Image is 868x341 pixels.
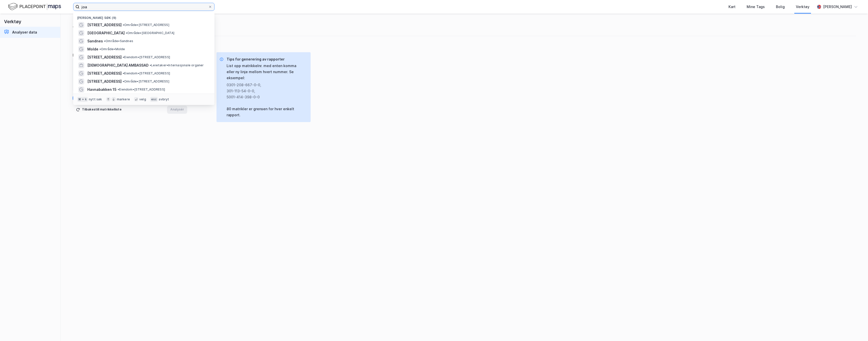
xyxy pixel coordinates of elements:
span: • [150,63,151,67]
span: • [123,79,124,83]
span: [DEMOGRAPHIC_DATA] AMBASSAD [87,62,149,68]
div: Verktøy [796,4,809,10]
div: 301-113-54-0-0 , [227,88,303,94]
div: [PERSON_NAME] [823,4,852,10]
div: Tips for generering av rapporter [227,56,307,62]
span: Område • Sandnes [104,39,133,43]
div: [PERSON_NAME] søk (9) [73,12,214,21]
input: Søk på adresse, matrikkel, gårdeiere, leietakere eller personer [79,3,208,11]
div: markere [117,97,130,101]
span: [GEOGRAPHIC_DATA] [87,30,125,36]
div: Liste over matrikler som skal analyseres (komma eller ny linje) [73,52,187,58]
img: logo.f888ab2527a4732fd821a326f86c7f29.svg [8,2,61,11]
div: Bolig [776,4,785,10]
div: avbryt [159,97,169,101]
span: • [118,88,119,91]
span: Leietaker • Internasjonale organer [150,63,204,67]
span: Eiendom • [STREET_ADDRESS] [118,88,165,92]
span: Område • [GEOGRAPHIC_DATA] [126,31,174,35]
span: [STREET_ADDRESS] [87,22,122,28]
div: nytt søk [89,97,102,101]
span: • [123,23,124,27]
span: Eiendom • [STREET_ADDRESS] [123,71,170,75]
span: • [99,47,101,51]
span: Område • [STREET_ADDRESS] [123,23,169,27]
span: [STREET_ADDRESS] [87,78,122,84]
div: 5001-414-398-0-0 [227,94,303,100]
div: Juridisk analyserapport [73,22,856,30]
div: velg [139,97,146,101]
div: esc [150,97,158,102]
iframe: Chat Widget [843,317,868,341]
div: 0301-208-667-0-0 , [227,82,303,88]
div: Analyser data [12,29,37,35]
span: Område • Molde [99,47,125,51]
span: [STREET_ADDRESS] [87,70,122,76]
span: Område • [STREET_ADDRESS] [123,79,169,83]
span: • [104,39,105,43]
span: Sandnes [87,38,103,44]
div: List opp matrikkelnr. med enten komma eller ny linje mellom hvert nummer. Se eksempel: 80 matrikl... [227,63,307,118]
span: [STREET_ADDRESS] [87,54,122,60]
div: Kart [728,4,736,10]
span: Eiendom • [STREET_ADDRESS] [123,55,170,59]
span: • [123,71,124,75]
div: ⌘ + k [77,97,88,102]
span: Havnabakken 15 [87,87,117,93]
div: Mine Tags [747,4,765,10]
span: • [123,55,124,59]
span: Molde [87,46,98,52]
button: Tilbakestill matrikkelliste [73,106,125,114]
span: • [126,31,127,35]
